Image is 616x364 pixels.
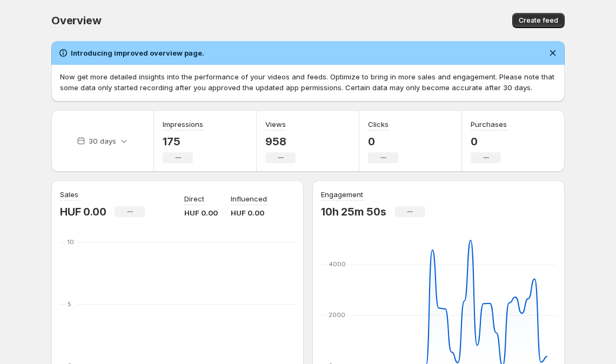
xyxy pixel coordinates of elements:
h3: Views [265,119,286,130]
p: HUF 0.00 [184,207,218,218]
span: Create feed [519,16,558,25]
h3: Sales [60,189,78,200]
h2: Introducing improved overview page. [71,48,204,58]
h3: Purchases [471,119,507,130]
h3: Clicks [368,119,389,130]
text: 10 [68,238,74,246]
p: 0 [368,135,398,148]
p: 10h 25m 50s [321,205,386,218]
text: 5 [68,300,71,308]
p: Direct [184,193,204,204]
button: Dismiss notification [545,45,560,60]
h3: Impressions [163,119,203,130]
p: 958 [265,135,296,148]
button: Create feed [512,13,565,28]
p: HUF 0.00 [231,207,267,218]
p: 0 [471,135,507,148]
span: Overview [51,14,101,27]
p: 30 days [89,136,116,146]
p: Influenced [231,193,267,204]
h3: Engagement [321,189,363,200]
p: HUF 0.00 [60,205,106,218]
text: 2000 [329,311,345,319]
p: Now get more detailed insights into the performance of your videos and feeds. Optimize to bring i... [60,71,556,93]
text: 4000 [329,260,346,268]
p: 175 [163,135,203,148]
